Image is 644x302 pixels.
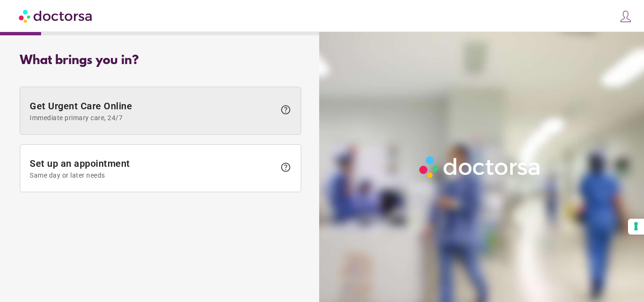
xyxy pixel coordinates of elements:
span: help [280,162,291,173]
div: What brings you in? [20,54,301,68]
span: Same day or later needs [30,171,275,179]
span: Immediate primary care, 24/7 [30,114,275,122]
img: Doctorsa.com [19,5,93,26]
span: Get Urgent Care Online [30,100,275,122]
span: Set up an appointment [30,158,275,179]
span: help [280,104,291,115]
img: Logo-Doctorsa-trans-White-partial-flat.png [416,153,545,181]
button: Your consent preferences for tracking technologies [628,219,644,235]
img: icons8-customer-100.png [619,10,632,23]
